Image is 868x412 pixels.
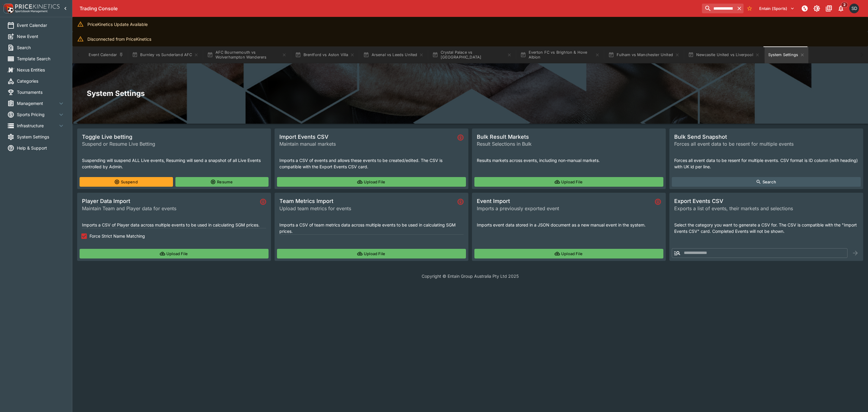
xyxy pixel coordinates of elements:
span: Suspend or Resume Live Betting [82,140,266,147]
button: Arsenal vs Leeds United [360,46,427,63]
span: Upload team metrics for events [279,205,455,212]
span: Help & Support [17,145,65,151]
button: Newcastle United vs Liverpool [684,46,763,63]
span: Bulk Send Snapshot [674,133,858,140]
span: Forces all event data to be resent for multiple events [674,140,858,147]
img: Sportsbook Management [15,10,48,13]
span: Template Search [17,55,65,62]
span: Force Strict Name Matching [90,233,145,239]
span: Nexus Entities [17,67,65,73]
button: Event Calendar [85,46,127,63]
span: Sports Pricing [17,111,58,118]
p: Results markets across events, including non-manual markets. [477,157,661,163]
button: NOT Connected to PK [799,3,810,14]
span: Infrastructure [17,122,58,129]
button: Fulham vs Manchester United [605,46,683,63]
h2: System Settings [87,89,854,98]
span: Search [17,44,65,51]
button: Upload File [474,177,663,187]
button: Toggle light/dark mode [811,3,822,14]
p: Forces all event data to be resent for multiple events. CSV format is ID column (with heading) wi... [674,157,858,170]
p: Imports a CSV of events and allows these events to be created/edited. The CSV is compatible with ... [279,157,464,170]
button: Upload File [277,177,466,187]
span: Event Import [477,198,653,204]
button: Select Tenant [756,4,798,13]
img: PriceKinetics [15,4,60,9]
span: New Event [17,33,65,40]
button: No Bookmarks [745,4,754,13]
div: Disconnected from PriceKinetics [87,33,151,45]
span: Result Selections in Bulk [477,140,661,147]
button: Brentford vs Aston Villa [291,46,358,63]
button: Search [672,177,861,187]
span: Event Calendar [17,22,65,28]
span: Player Data Import [82,198,258,204]
span: Exports a list of events, their markets and selections [674,205,858,212]
button: Suspend [80,177,173,187]
button: Scott Dowdall [848,2,861,15]
span: Export Events CSV [674,198,858,204]
span: Import Events CSV [279,133,455,140]
p: Select the category you want to generate a CSV for. The CSV is compatible with the "Import Events... [674,222,858,234]
button: Everton FC vs Brighton & Hove Albion [517,46,603,63]
div: Scott Dowdall [849,4,859,13]
input: search [702,4,735,13]
button: Documentation [823,3,834,14]
span: 2 [841,2,848,8]
span: Toggle Live betting [82,133,266,140]
p: Imports a CSV of team metrics data across multiple events to be used in calculating SGM prices. [279,222,464,234]
div: Trading Console [80,5,700,12]
span: Management [17,100,58,106]
button: Upload File [277,249,466,258]
button: AFC Bournemouth vs Wolverhampton Wanderers [203,46,290,63]
span: Maintain manual markets [279,140,455,147]
span: Tournaments [17,89,65,95]
span: Bulk Result Markets [477,133,661,140]
p: Imports a CSV of Player data across multiple events to be used in calculating SGM prices. [82,222,266,228]
img: PriceKinetics Logo [2,2,14,14]
button: Burnley vs Sunderland AFC [128,46,202,63]
span: Categories [17,78,65,84]
span: Maintain Team and Player data for events [82,205,258,212]
p: Imports event data stored in a JSON document as a new manual event in the system. [477,222,661,228]
p: Copyright © Entain Group Australia Pty Ltd 2025 [72,273,868,279]
button: Upload File [80,249,269,258]
button: Crystal Palace vs [GEOGRAPHIC_DATA] [429,46,515,63]
button: System Settings [765,46,808,63]
div: PriceKinetics Update Available [87,19,148,30]
span: Imports a previously exported event [477,205,653,212]
button: Resume [175,177,269,187]
span: System Settings [17,134,65,140]
button: Notifications [835,3,846,14]
p: Suspending will suspend ALL Live events, Resuming will send a snapshot of all Live Events control... [82,157,266,170]
button: Upload File [474,249,663,258]
span: Team Metrics Import [279,198,455,204]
